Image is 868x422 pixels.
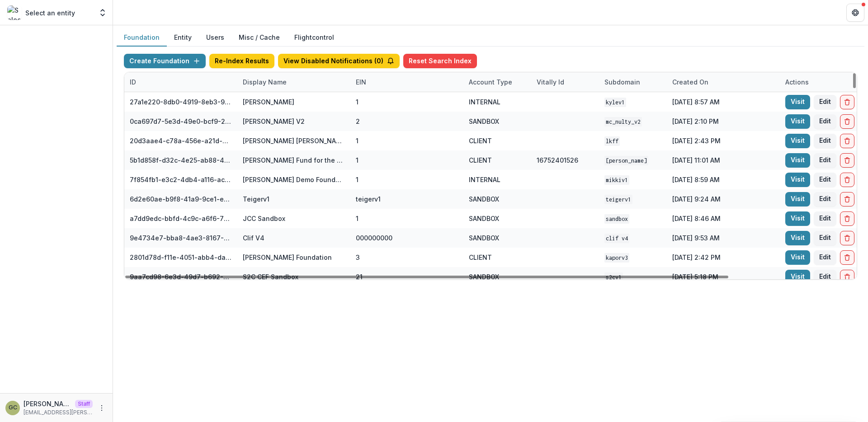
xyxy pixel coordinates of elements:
code: kylev1 [604,98,626,107]
button: Edit [814,114,836,129]
a: Visit [785,231,810,245]
div: [DATE] 9:24 AM [667,189,780,209]
div: a7dd9edc-bbfd-4c9c-a6f6-76d0743bf1cd [130,214,232,223]
div: 27a1e220-8db0-4919-8eb3-9f29ee33f7b0 [130,97,232,107]
div: [DATE] 2:10 PM [667,112,780,131]
div: [DATE] 8:57 AM [667,92,780,112]
button: Edit [814,173,836,187]
button: Edit [814,153,836,168]
div: 1 [356,136,359,145]
button: Delete Foundation [840,95,854,109]
p: Select an entity [25,8,75,18]
div: Vitally Id [531,77,570,87]
div: CLIENT [469,136,492,145]
div: 2 [356,117,360,126]
div: ID [124,77,142,87]
div: 9e4734e7-bba8-4ae3-8167-95d86cec7b4b [130,233,232,243]
div: [PERSON_NAME] Fund for the Blind [243,155,345,165]
div: 20d3aae4-c78a-456e-a21d-91c97a6a725f [130,136,232,145]
a: Visit [785,153,810,168]
div: [PERSON_NAME] V2 [243,117,305,126]
div: SANDBOX [469,194,499,204]
div: 5b1d858f-d32c-4e25-ab88-434536713791 [130,155,232,165]
div: Vitally Id [531,72,599,92]
div: Subdomain [599,77,646,87]
button: Misc / Cache [231,29,287,47]
div: 6d2e60ae-b9f8-41a9-9ce1-e608d0f20ec5 [130,194,232,204]
button: Edit [814,95,836,109]
div: CLIENT [469,155,492,165]
div: 000000000 [356,233,392,243]
div: Actions [780,77,814,87]
div: [PERSON_NAME] [243,97,294,107]
div: CLIENT [469,253,492,262]
a: Visit [785,270,810,284]
code: s2cv1 [604,272,623,282]
div: Teigerv1 [243,194,269,204]
code: mikkiv1 [604,175,629,185]
div: 3 [356,253,360,262]
div: ID [124,72,237,92]
code: kaporv3 [604,253,629,263]
code: [PERSON_NAME] [604,156,648,165]
p: [PERSON_NAME] [24,399,71,408]
div: EIN [350,72,463,92]
button: View Disabled Notifications (0) [278,54,400,68]
div: EIN [350,77,372,87]
button: Delete Foundation [840,231,854,245]
div: SANDBOX [469,214,499,223]
code: Clif V4 [604,234,629,243]
button: Delete Foundation [840,192,854,206]
button: Edit [814,250,836,265]
button: Delete Foundation [840,250,854,265]
div: 2801d78d-f11e-4051-abb4-dab00da98882 [130,253,232,262]
div: Created on [667,77,714,87]
p: [EMAIL_ADDRESS][PERSON_NAME][DOMAIN_NAME] [24,408,93,417]
button: Delete Foundation [840,114,854,129]
button: Get Help [846,4,864,22]
div: Account Type [463,72,531,92]
button: Delete Foundation [840,153,854,168]
code: sandbox [604,214,629,224]
div: teigerv1 [356,194,381,204]
div: 1 [356,175,359,184]
button: Delete Foundation [840,173,854,187]
div: 7f854fb1-e3c2-4db4-a116-aca576521abc [130,175,232,184]
div: INTERNAL [469,97,500,107]
code: mc_nulty_v2 [604,117,642,127]
div: Grace Chang [9,405,17,411]
button: Delete Foundation [840,134,854,148]
div: [DATE] 2:43 PM [667,131,780,150]
div: 1 [356,155,359,165]
button: Delete Foundation [840,211,854,226]
div: [DATE] 8:46 AM [667,209,780,228]
button: Create Foundation [124,54,206,68]
div: [DATE] 11:01 AM [667,150,780,170]
div: 9aa7cd98-6e3d-49d7-b692-3e5f3d1facd4 [130,272,232,281]
div: SANDBOX [469,272,499,281]
div: Clif V4 [243,233,264,243]
a: Visit [785,250,810,265]
div: S2C CEF Sandbox [243,272,298,281]
button: Edit [814,270,836,284]
button: Foundation [117,29,167,47]
div: Display Name [237,77,292,87]
a: Visit [785,211,810,226]
div: JCC Sandbox [243,214,285,223]
a: Visit [785,173,810,187]
div: [DATE] 5:18 PM [667,267,780,286]
div: [PERSON_NAME] [PERSON_NAME] Family Foundation [243,136,345,145]
button: Delete Foundation [840,270,854,284]
div: Display Name [237,72,350,92]
div: Account Type [463,77,518,87]
img: Select an entity [7,5,22,20]
button: Edit [814,211,836,226]
div: Created on [667,72,780,92]
div: 1 [356,214,359,223]
a: Flightcontrol [294,33,334,42]
div: 1 [356,97,359,107]
code: teigerv1 [604,195,632,204]
button: Edit [814,134,836,148]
